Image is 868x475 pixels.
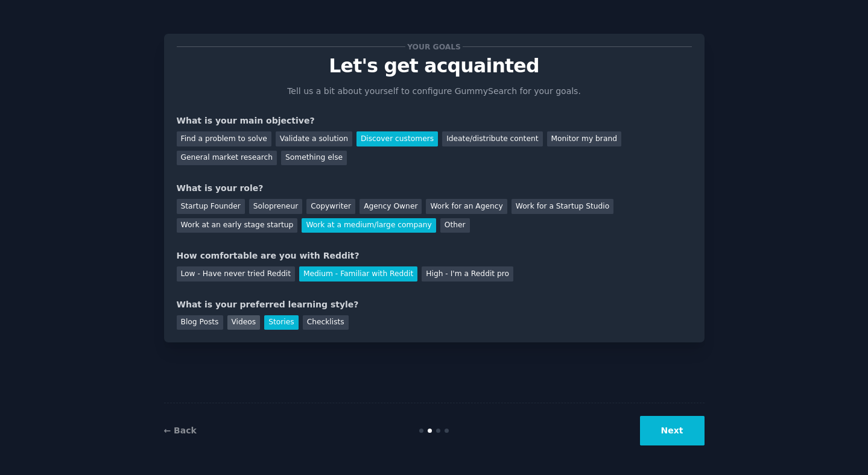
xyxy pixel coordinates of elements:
[281,151,347,166] div: Something else
[276,131,352,146] div: Validate a solution
[177,250,692,262] div: How comfortable are you with Reddit?
[426,199,507,214] div: Work for an Agency
[282,85,586,98] p: Tell us a bit about yourself to configure GummySearch for your goals.
[640,416,705,445] button: Next
[177,182,692,195] div: What is your role?
[177,115,692,127] div: What is your main objective?
[547,131,621,146] div: Monitor my brand
[177,315,223,330] div: Blog Posts
[177,151,277,166] div: General market research
[177,131,271,146] div: Find a problem to solve
[299,266,417,282] div: Medium - Familiar with Reddit
[177,55,692,77] p: Let's get acquainted
[356,131,438,146] div: Discover customers
[512,199,613,214] div: Work for a Startup Studio
[177,266,295,282] div: Low - Have never tried Reddit
[405,40,463,53] span: Your goals
[302,218,436,233] div: Work at a medium/large company
[303,315,349,330] div: Checklists
[164,426,197,435] a: ← Back
[264,315,298,330] div: Stories
[177,218,298,233] div: Work at an early stage startup
[360,199,422,214] div: Agency Owner
[177,199,245,214] div: Startup Founder
[442,131,542,146] div: Ideate/distribute content
[440,218,470,233] div: Other
[249,199,302,214] div: Solopreneur
[227,315,261,330] div: Videos
[422,266,513,282] div: High - I'm a Reddit pro
[177,298,692,311] div: What is your preferred learning style?
[306,199,355,214] div: Copywriter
